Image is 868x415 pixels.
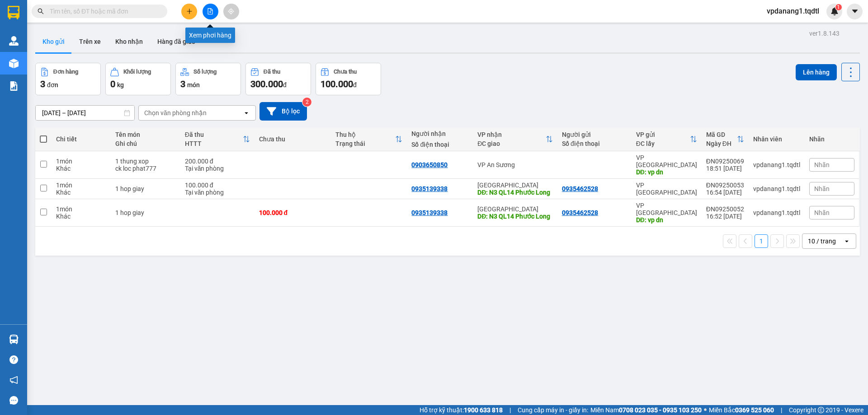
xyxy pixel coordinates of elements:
div: VP [GEOGRAPHIC_DATA] [636,182,697,196]
div: 200.000 đ [185,158,250,165]
div: Tại văn phòng [185,165,250,172]
span: 1 [837,4,840,10]
div: 0935139338 [411,209,448,216]
div: Khác [56,165,106,172]
div: Nhân viên [753,135,800,143]
div: 16:52 [DATE] [706,213,744,220]
div: ck loc phat777 [115,165,176,172]
div: 0903650850 [411,161,448,168]
div: DĐ: N3 QL14 Phước Long [477,213,553,220]
th: Toggle SortBy [180,127,255,151]
div: Chi tiết [56,135,106,143]
img: warehouse-icon [9,59,19,68]
div: 1 hop giay [115,185,176,192]
img: icon-new-feature [830,7,839,15]
span: đ [283,81,287,89]
button: Chưa thu100.000đ [316,63,381,95]
input: Select a date range. [36,106,134,120]
span: 0 [110,79,115,89]
img: logo-vxr [8,6,19,19]
span: 300.000 [250,79,283,89]
div: Đã thu [264,69,280,75]
div: 18:51 [DATE] [706,165,744,172]
div: 1 hop giay [115,209,176,216]
div: Khác [56,213,106,220]
div: Ghi chú [115,140,176,147]
div: Đơn hàng [53,69,78,75]
th: Toggle SortBy [632,127,702,151]
strong: 0708 023 035 - 0935 103 250 [619,406,702,414]
div: ĐN09250069 [706,158,744,165]
span: Cung cấp máy in - giấy in: [518,405,588,415]
span: copyright [818,407,824,413]
div: Chọn văn phòng nhận [144,108,207,117]
div: Người nhận [411,130,468,137]
span: Miền Nam [590,405,702,415]
div: vpdanang1.tqdtl [753,185,800,192]
div: Số điện thoại [411,141,468,148]
div: 16:54 [DATE] [706,189,744,196]
img: warehouse-icon [9,335,19,344]
div: Đã thu [185,131,243,138]
div: ĐN09250052 [706,205,744,213]
span: món [187,81,200,89]
div: Tên món [115,131,176,138]
sup: 1 [835,4,842,10]
span: | [509,405,511,415]
div: DĐ: N3 QL14 Phước Long [477,189,553,196]
span: message [9,396,18,405]
button: Hàng đã giao [150,31,203,52]
button: Đã thu300.000đ [245,63,311,95]
div: Chưa thu [334,69,357,75]
div: Thu hộ [335,131,396,138]
th: Toggle SortBy [702,127,749,151]
button: Kho gửi [35,31,72,52]
div: 0935462528 [562,185,598,192]
div: [GEOGRAPHIC_DATA] [477,182,553,189]
span: search [38,8,44,14]
div: Mã GD [706,131,737,138]
div: ĐN09250053 [706,182,744,189]
span: Hỗ trợ kỹ thuật: [420,405,503,415]
strong: 1900 633 818 [464,406,503,414]
button: Khối lượng0kg [105,63,171,95]
span: notification [9,376,18,384]
th: Toggle SortBy [331,127,407,151]
div: vpdanang1.tqdtl [753,161,800,168]
button: Đơn hàng3đơn [35,63,101,95]
span: | [781,405,782,415]
button: Số lượng3món [175,63,241,95]
button: aim [223,4,239,19]
div: VP [GEOGRAPHIC_DATA] [636,202,697,216]
div: Khác [56,189,106,196]
button: Trên xe [72,31,108,52]
div: Số điện thoại [562,140,627,147]
div: 0935139338 [411,185,448,192]
svg: open [843,238,850,245]
div: 1 món [56,205,106,213]
div: VP [GEOGRAPHIC_DATA] [636,154,697,168]
div: Số lượng [193,69,217,75]
div: Khối lượng [123,69,151,75]
div: Chưa thu [259,135,326,143]
div: 1 thung xop [115,158,176,165]
div: VP An Sương [477,161,553,168]
span: ⚪️ [704,408,707,412]
div: Trạng thái [335,140,396,147]
sup: 2 [302,98,311,107]
div: ver 1.8.143 [809,28,840,38]
div: 10 / trang [808,237,836,246]
span: 3 [180,79,185,89]
div: Xem phơi hàng [185,28,235,43]
span: kg [117,81,124,89]
span: question-circle [9,355,18,364]
span: plus [186,8,193,14]
img: warehouse-icon [9,36,19,46]
span: aim [228,8,234,14]
div: DĐ: vp dn [636,216,697,224]
span: đơn [47,81,58,89]
div: vpdanang1.tqdtl [753,209,800,216]
div: 100.000 đ [259,209,326,216]
button: Kho nhận [108,31,150,52]
img: solution-icon [9,81,19,91]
